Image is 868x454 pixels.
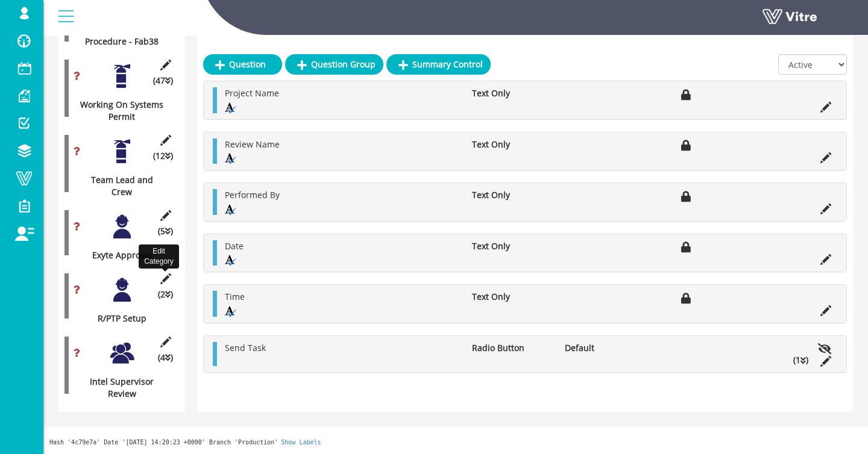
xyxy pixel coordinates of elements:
li: Text Only [466,138,559,151]
li: Radio Button [466,342,559,354]
li: Text Only [466,189,559,201]
a: Show Labels [281,439,321,446]
li: Text Only [466,240,559,252]
li: Text Only [466,291,559,303]
span: (2 ) [158,288,173,300]
a: Summary Control [386,54,491,75]
li: Text Only [466,87,559,99]
span: (12 ) [153,150,173,162]
div: R/PTP Setup [64,313,170,325]
span: (5 ) [158,225,173,237]
div: Exyte Approval [64,249,170,261]
span: Performed By [225,189,280,201]
span: Hash '4c79e7a' Date '[DATE] 14:20:23 +0000' Branch 'Production' [49,439,278,446]
a: Question Group [285,54,383,75]
span: Project Name [225,87,279,99]
div: Edit Category [139,244,179,269]
li: Default [559,342,652,354]
div: Intel Supervisor Review [64,376,170,400]
div: Team Lead and Crew [64,174,170,198]
span: Time [225,291,245,302]
span: (47 ) [153,75,173,87]
span: Review Name [225,138,280,150]
span: Date [225,240,244,252]
span: Send Task [225,342,266,353]
span: (4 ) [158,352,173,364]
li: (1 ) [787,354,814,366]
a: Question [203,54,282,75]
div: Working On Systems Permit [64,99,170,123]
